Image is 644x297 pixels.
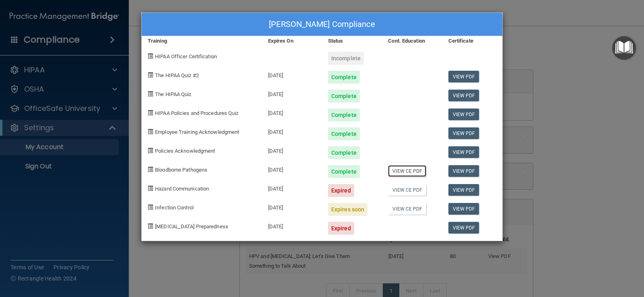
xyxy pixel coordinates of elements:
[142,13,502,36] div: [PERSON_NAME] Compliance
[155,91,191,97] span: The HIPAA Quiz
[155,205,194,211] span: Infection Control
[328,52,364,65] div: Incomplete
[262,216,322,235] div: [DATE]
[448,222,479,234] a: View PDF
[262,84,322,102] div: [DATE]
[328,222,354,235] div: Expired
[262,36,322,46] div: Expires On
[262,140,322,159] div: [DATE]
[328,127,360,140] div: Complete
[328,203,367,216] div: Expires soon
[328,90,360,102] div: Complete
[142,36,262,46] div: Training
[604,242,634,272] iframe: Drift Widget Chat Controller
[448,90,479,101] a: View PDF
[328,109,360,121] div: Complete
[262,197,322,216] div: [DATE]
[155,167,207,173] span: Bloodborne Pathogens
[442,36,502,46] div: Certificate
[382,36,442,46] div: Cont. Education
[155,186,209,192] span: Hazard Communication
[262,121,322,140] div: [DATE]
[328,146,360,159] div: Complete
[328,71,360,84] div: Complete
[448,146,479,158] a: View PDF
[448,71,479,82] a: View PDF
[155,72,199,78] span: The HIPAA Quiz #2
[262,159,322,178] div: [DATE]
[328,184,354,197] div: Expired
[388,203,426,215] a: View CE PDF
[448,165,479,177] a: View PDF
[448,184,479,196] a: View PDF
[448,203,479,215] a: View PDF
[322,36,382,46] div: Status
[328,165,360,178] div: Complete
[388,184,426,196] a: View CE PDF
[612,36,636,60] button: Open Resource Center
[155,129,239,135] span: Employee Training Acknowledgment
[155,53,217,59] span: HIPAA Officer Certification
[155,223,228,229] span: [MEDICAL_DATA] Preparedness
[262,65,322,84] div: [DATE]
[388,165,426,177] a: View CE PDF
[262,178,322,197] div: [DATE]
[448,109,479,120] a: View PDF
[262,102,322,121] div: [DATE]
[155,110,238,116] span: HIPAA Policies and Procedures Quiz
[155,148,215,154] span: Policies Acknowledgment
[448,127,479,139] a: View PDF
